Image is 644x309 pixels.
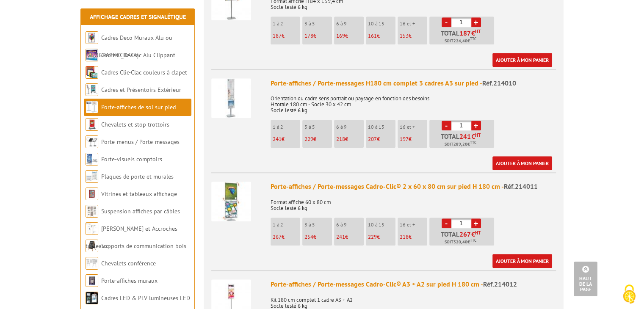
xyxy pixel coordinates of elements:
span: 178 [304,32,313,39]
a: Plaques de porte et murales [101,173,174,180]
a: + [471,121,481,130]
img: Cadres LED & PLV lumineuses LED [86,292,98,304]
a: + [471,218,481,228]
p: 10 à 15 [368,21,395,27]
sup: HT [475,230,481,236]
button: Cookies (fenêtre modale) [614,280,644,309]
p: € [400,136,427,142]
p: 6 à 9 [336,222,364,228]
img: Cimaises et Accroches tableaux [86,222,98,235]
sup: HT [475,28,481,34]
span: Réf.214010 [482,79,516,87]
sup: TTC [470,140,476,145]
p: € [368,33,395,39]
span: € [471,30,475,36]
a: Cadres Deco Muraux Alu ou [GEOGRAPHIC_DATA] [86,34,172,59]
a: Porte-affiches muraux [101,277,158,284]
a: Porte-menus / Porte-messages [101,138,180,146]
span: € [471,133,475,140]
sup: HT [475,132,481,138]
span: 241 [273,135,282,143]
p: 1 à 2 [273,222,300,228]
img: Cadres et Présentoirs Extérieur [86,83,98,96]
a: Ajouter à mon panier [492,254,552,268]
p: 3 à 5 [304,222,332,228]
a: Porte-visuels comptoirs [101,155,162,163]
span: 218 [336,135,345,143]
a: Chevalets et stop trottoirs [101,121,169,128]
span: 289,20 [453,141,467,148]
a: - [442,121,451,130]
img: Chevalets conférence [86,257,98,270]
a: Chevalets conférence [101,259,156,267]
p: Kit 180 cm complet 1 cadre A3 + A2 Socle lesté 6 kg [271,291,556,309]
span: 229 [368,233,377,240]
sup: TTC [470,238,476,243]
p: 1 à 2 [273,124,300,130]
p: 1 à 2 [273,21,300,27]
span: 197 [400,135,409,143]
p: € [273,33,300,39]
span: € [471,231,475,237]
p: 3 à 5 [304,124,332,130]
span: 241 [459,133,471,140]
img: Cadres Clic-Clac couleurs à clapet [86,66,98,79]
a: Affichage Cadres et Signalétique [90,13,186,21]
span: 187 [273,32,282,39]
p: € [400,234,427,240]
p: 6 à 9 [336,124,364,130]
img: Porte-affiches / Porte-messages H180 cm complet 3 cadres A3 sur pied [211,78,251,118]
p: Format affiche 60 x 80 cm Socle lesté 6 kg [271,193,556,211]
div: Porte-affiches / Porte-messages Cadro-Clic® 2 x 60 x 80 cm sur pied H 180 cm - [271,182,556,191]
p: € [304,234,332,240]
p: € [336,136,364,142]
span: 241 [336,233,345,240]
span: 207 [368,135,377,143]
img: Cadres Deco Muraux Alu ou Bois [86,31,98,44]
span: 224,40 [453,38,467,44]
p: € [336,234,364,240]
p: € [273,136,300,142]
p: Total [431,231,494,246]
img: Chevalets et stop trottoirs [86,118,98,131]
span: Soit € [445,239,476,246]
span: 187 [459,30,471,36]
span: 153 [400,32,409,39]
p: 10 à 15 [368,222,395,228]
p: € [368,234,395,240]
p: 6 à 9 [336,21,364,27]
span: 267 [273,233,282,240]
a: + [471,17,481,27]
a: Ajouter à mon panier [492,156,552,170]
span: 218 [400,233,409,240]
p: € [368,136,395,142]
a: Porte-affiches de sol sur pied [101,103,176,111]
img: Cookies (fenêtre modale) [619,284,640,305]
a: - [442,17,451,27]
p: 3 à 5 [304,21,332,27]
a: Cadres LED & PLV lumineuses LED [101,294,190,302]
p: € [273,234,300,240]
img: Porte-affiches muraux [86,274,98,287]
img: Vitrines et tableaux affichage [86,188,98,200]
p: 10 à 15 [368,124,395,130]
span: 229 [304,135,313,143]
p: 16 et + [400,21,427,27]
a: Cadres Clic-Clac couleurs à clapet [101,69,187,76]
img: Porte-visuels comptoirs [86,153,98,166]
a: Cadres Clic-Clac Alu Clippant [101,51,175,59]
a: Cadres et Présentoirs Extérieur [101,86,181,94]
img: Porte-affiches / Porte-messages Cadro-Clic® 2 x 60 x 80 cm sur pied H 180 cm [211,182,251,221]
span: 320,40 [453,239,467,246]
a: - [442,218,451,228]
div: Porte-affiches / Porte-messages Cadro-Clic® A3 + A2 sur pied H 180 cm - [271,279,556,289]
p: 16 et + [400,222,427,228]
span: 169 [336,32,345,39]
a: Vitrines et tableaux affichage [101,190,177,198]
span: 161 [368,32,377,39]
img: Plaques de porte et murales [86,170,98,183]
span: 254 [304,233,313,240]
p: 16 et + [400,124,427,130]
p: € [336,33,364,39]
span: Soit € [445,141,476,148]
